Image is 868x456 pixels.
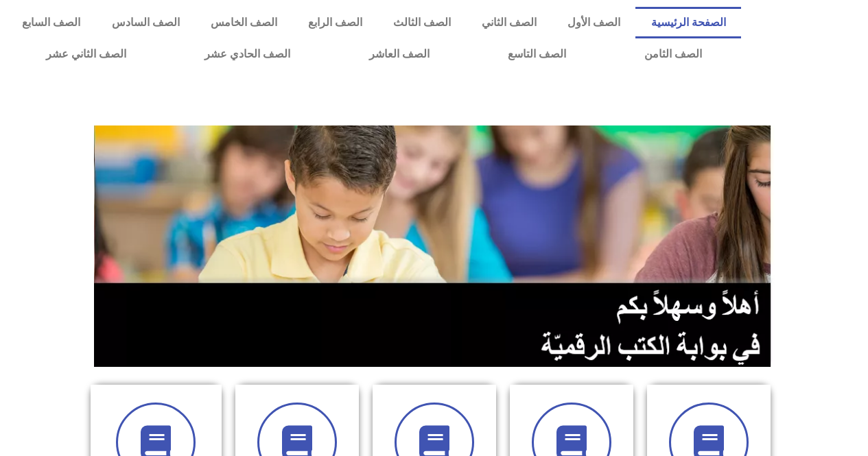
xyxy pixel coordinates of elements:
a: الصف الثالث [377,7,466,38]
a: الصف الثامن [605,38,741,70]
a: الصف التاسع [469,38,605,70]
a: الصف السادس [96,7,195,38]
a: الصف السابع [7,7,96,38]
a: الصف الرابع [292,7,377,38]
a: الصف الحادي عشر [165,38,329,70]
a: الصف الثاني [466,7,552,38]
a: الصفحة الرئيسية [635,7,741,38]
a: الصف الثاني عشر [7,38,165,70]
a: الصف الأول [552,7,635,38]
a: الصف العاشر [330,38,469,70]
a: الصف الخامس [195,7,292,38]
